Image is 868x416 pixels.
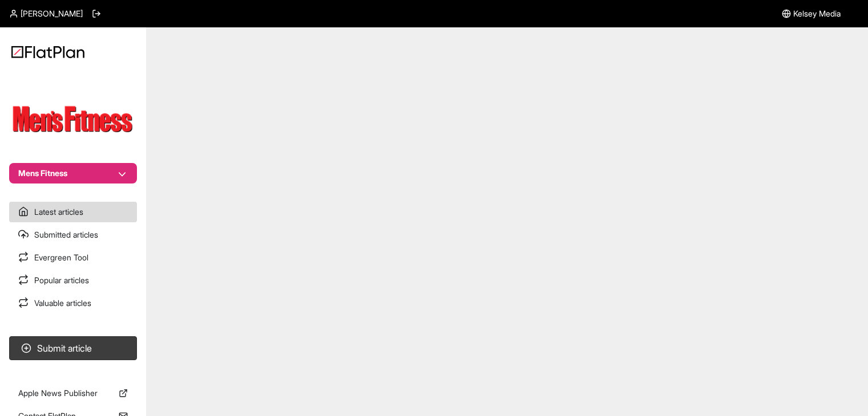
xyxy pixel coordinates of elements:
[9,336,137,360] button: Submit article
[11,46,84,58] img: Logo
[9,383,137,403] a: Apple News Publisher
[9,8,83,19] a: [PERSON_NAME]
[793,8,841,19] span: Kelsey Media
[21,8,83,19] span: [PERSON_NAME]
[9,163,137,183] button: Mens Fitness
[9,225,137,245] a: Submitted articles
[9,270,137,291] a: Popular articles
[9,293,137,313] a: Valuable articles
[9,202,137,222] a: Latest articles
[9,247,137,268] a: Evergreen Tool
[9,100,137,140] img: Publication Logo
